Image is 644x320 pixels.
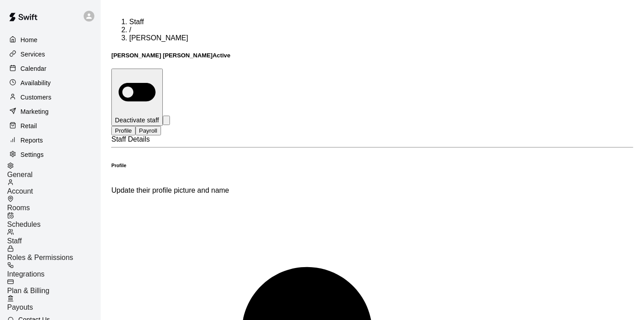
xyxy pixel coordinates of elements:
a: Integrations [7,262,101,278]
span: Rooms [7,204,30,212]
a: Availability [7,76,93,90]
button: Profile [111,126,136,135]
div: [PERSON_NAME] [PERSON_NAME] [111,52,633,59]
a: Settings [7,148,93,161]
a: Home [7,33,93,47]
span: Staff [7,237,22,245]
a: Services [7,48,93,61]
a: Rooms [7,195,101,212]
a: Schedules [7,212,101,229]
p: Settings [21,150,44,159]
button: select merge strategy [163,116,170,125]
span: Plan & Billing [7,287,49,294]
div: staff form tabs [111,126,633,135]
button: Deactivate staff [111,69,163,126]
span: Active [212,52,230,59]
p: Update their profile picture and name [111,186,633,195]
p: Services [21,50,45,59]
nav: breadcrumb [111,18,633,42]
span: Staff Details [111,135,150,143]
a: Reports [7,134,93,147]
span: [PERSON_NAME] [129,34,188,42]
a: Calendar [7,62,93,75]
p: Reports [21,136,43,145]
h6: Profile [111,163,126,168]
button: Payroll [136,126,161,135]
a: Account [7,179,101,195]
p: Customers [21,93,51,102]
li: / [129,26,633,34]
p: Availability [21,78,51,87]
div: split button [111,69,633,126]
p: Marketing [21,107,49,116]
a: Plan & Billing [7,278,101,295]
a: Payouts [7,295,101,311]
p: Retail [21,121,37,130]
a: Retail [7,119,93,133]
span: Payouts [7,303,33,311]
span: General [7,171,33,178]
span: Roles & Permissions [7,254,73,261]
a: Roles & Permissions [7,245,101,262]
span: Account [7,187,33,195]
span: Integrations [7,270,45,278]
p: Home [21,35,38,44]
a: Customers [7,91,93,104]
a: Marketing [7,105,93,118]
p: Deactivate staff [115,116,159,125]
a: Staff [7,229,101,245]
a: General [7,162,101,179]
a: Staff [129,18,144,26]
p: Calendar [21,64,47,73]
span: Schedules [7,221,41,228]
